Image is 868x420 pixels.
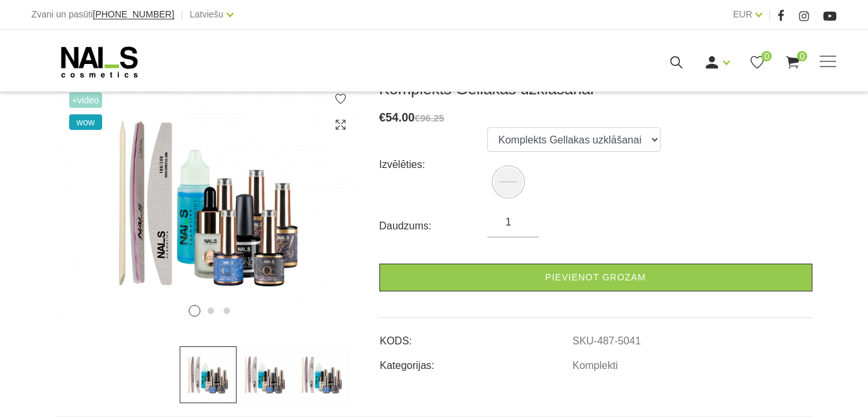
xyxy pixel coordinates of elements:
img: ... [237,346,293,403]
div: Zvani un pasūti [32,6,175,23]
span: +Video [69,92,103,108]
div: Daudzums: [379,216,488,236]
span: € [379,111,386,124]
button: 3 of 3 [224,308,230,314]
a: 0 [785,54,801,70]
a: Pievienot grozam [379,264,812,291]
button: 1 of 3 [189,305,200,317]
span: wow [69,114,103,130]
button: 2 of 3 [207,308,214,314]
a: EUR [733,6,752,22]
span: | [181,6,184,23]
span: 0 [797,51,807,61]
img: ... [293,346,350,403]
span: 54.00 [386,111,415,124]
a: [PHONE_NUMBER] [93,10,175,19]
div: Izvēlēties: [379,154,488,175]
span: [PHONE_NUMBER] [93,9,175,19]
span: | [768,6,771,23]
a: SKU-487-5041 [573,335,641,347]
a: Komplekti [573,360,618,372]
td: KODS: [379,324,572,349]
a: Latviešu [189,6,223,22]
a: 0 [749,54,765,70]
td: Kategorijas: [379,349,572,373]
img: Komplekts Gellakas uzklāšanai [494,167,523,196]
img: ... [56,79,360,327]
s: €96.25 [415,112,445,123]
span: 0 [761,51,772,61]
img: ... [180,346,237,403]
